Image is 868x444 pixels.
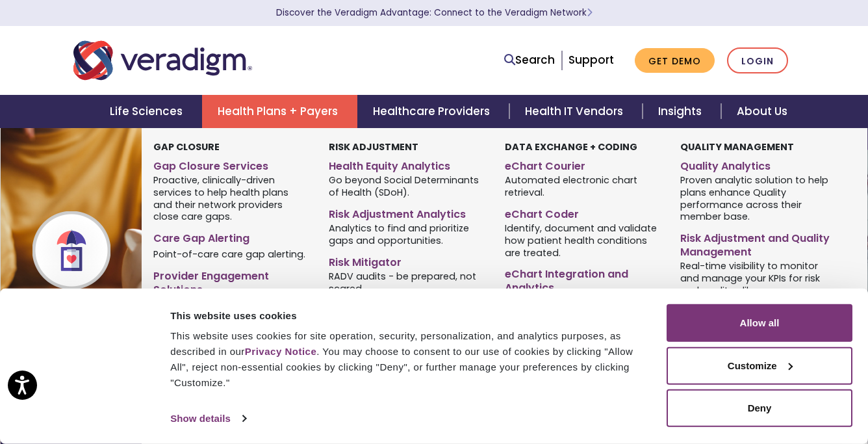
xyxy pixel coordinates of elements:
a: Health IT Vendors [509,95,643,128]
div: This website uses cookies [170,307,652,323]
a: Healthcare Providers [357,95,509,128]
span: Identify, document and validate how patient health conditions are treated. [505,222,661,259]
span: Proactive, clinically-driven services to help health plans and their network providers close care... [153,174,309,223]
strong: Data Exchange + Coding [505,140,637,153]
a: Support [568,52,614,68]
a: Gap Closure Services [153,155,309,174]
a: Login [727,47,788,74]
a: eChart Courier [505,155,661,174]
strong: Risk Adjustment [329,140,418,153]
span: Automated electronic chart retrieval. [505,174,661,199]
a: Risk Adjustment and Quality Management [680,227,836,259]
a: Discover the Veradigm Advantage: Connect to the Veradigm NetworkLearn More [276,7,593,19]
a: Insights [643,95,721,128]
a: Get Demo [635,48,715,73]
a: Provider Engagement Solutions [153,265,309,297]
a: Privacy Notice [245,346,316,357]
strong: Quality Management [680,140,794,153]
span: Proven analytic solution to help plans enhance Quality performance across their member base. [680,174,836,223]
a: Health Equity Analytics [329,155,485,174]
a: eChart Integration and Analytics [505,263,661,295]
a: Risk Adjustment Analytics [329,203,485,222]
a: eChart Coder [505,203,661,222]
button: Allow all [667,304,852,342]
a: Quality Analytics [680,155,836,174]
span: RADV audits - be prepared, not scared. [329,269,485,294]
span: Go beyond Social Determinants of Health (SDoH). [329,174,485,199]
img: Health Plan Payers [1,128,210,356]
a: About Us [721,95,803,128]
span: Point-of-care care gap alerting. [153,247,305,260]
span: Real-time visibility to monitor and manage your KPIs for risk and quality alike. [680,259,836,297]
a: Search [504,51,555,69]
a: Care Gap Alerting [153,227,309,246]
button: Customize [667,346,852,384]
a: Life Sciences [94,95,202,128]
img: Veradigm logo [73,39,252,82]
span: Learn More [587,7,593,19]
a: Health Plans + Payers [202,95,357,128]
a: Risk Mitigator [329,251,485,270]
strong: Gap Closure [153,140,220,153]
iframe: Drift Chat Widget [619,363,852,428]
div: This website uses cookies for site operation, security, personalization, and analytics purposes, ... [170,328,652,391]
a: Show details [170,409,246,428]
span: Analytics to find and prioritize gaps and opportunities. [329,222,485,247]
